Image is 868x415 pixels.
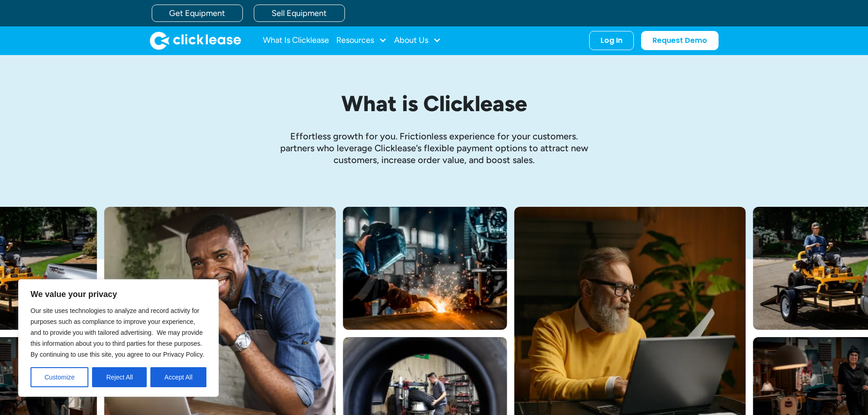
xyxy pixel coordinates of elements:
[31,367,88,387] button: Customize
[18,279,219,397] div: We value your privacy
[31,289,206,300] p: We value your privacy
[263,31,329,50] a: What Is Clicklease
[275,130,594,166] p: Effortless growth ﻿for you. Frictionless experience for your customers. partners who leverage Cli...
[31,307,204,358] span: Our site uses technologies to analyze and record activity for purposes such as compliance to impr...
[150,31,241,50] a: home
[152,5,243,22] a: Get Equipment
[641,31,719,50] a: Request Demo
[601,36,622,45] div: Log In
[220,92,648,116] h1: What is Clicklease
[150,367,206,387] button: Accept All
[343,207,507,330] img: A welder in a large mask working on a large pipe
[394,31,441,50] div: About Us
[92,367,147,387] button: Reject All
[150,31,241,50] img: Clicklease logo
[336,31,387,50] div: Resources
[254,5,345,22] a: Sell Equipment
